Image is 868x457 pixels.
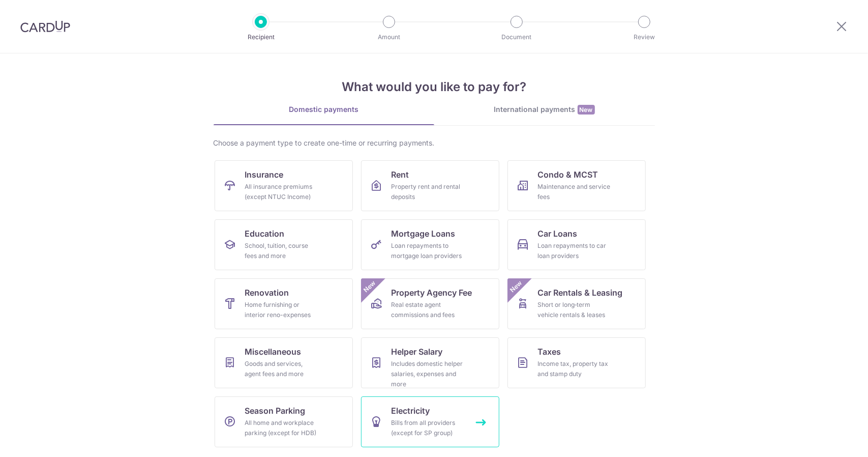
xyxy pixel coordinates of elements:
[361,396,499,447] a: ElectricityBills from all providers (except for SP group)
[507,219,646,270] a: Car LoansLoan repayments to car loan providers
[215,278,353,329] a: RenovationHome furnishing or interior reno-expenses
[538,227,578,240] span: Car Loans
[392,300,465,320] div: Real estate agent commissions and fees
[538,168,598,181] span: Condo & MCST
[578,105,595,115] span: New
[214,138,655,148] div: Choose a payment type to create one-time or recurring payments.
[392,227,456,240] span: Mortgage Loans
[538,346,561,358] span: Taxes
[361,160,499,211] a: RentProperty rent and rental deposits
[245,182,318,202] div: All insurance premiums (except NTUC Income)
[538,300,611,320] div: Short or long‑term vehicle rentals & leases
[245,359,318,379] div: Goods and services, agent fees and more
[392,405,430,417] span: Electricity
[392,418,465,438] div: Bills from all providers (except for SP group)
[245,241,318,261] div: School, tuition, course fees and more
[507,337,646,388] a: TaxesIncome tax, property tax and stamp duty
[245,346,302,358] span: Miscellaneous
[214,78,655,96] h4: What would you like to pay for?
[215,160,353,211] a: InsuranceAll insurance premiums (except NTUC Income)
[607,32,682,42] p: Review
[361,337,499,388] a: Helper SalaryIncludes domestic helper salaries, expenses and more
[507,160,646,211] a: Condo & MCSTMaintenance and service fees
[215,219,353,270] a: EducationSchool, tuition, course fees and more
[245,227,285,240] span: Education
[392,168,409,181] span: Rent
[538,182,611,202] div: Maintenance and service fees
[392,346,443,358] span: Helper Salary
[245,168,284,181] span: Insurance
[507,278,524,295] span: New
[23,7,44,16] span: Help
[215,396,353,447] a: Season ParkingAll home and workplace parking (except for HDB)
[392,241,465,261] div: Loan repayments to mortgage loan providers
[20,20,70,33] img: CardUp
[361,278,378,295] span: New
[538,241,611,261] div: Loan repayments to car loan providers
[245,418,318,438] div: All home and workplace parking (except for HDB)
[245,287,289,299] span: Renovation
[245,405,306,417] span: Season Parking
[392,287,472,299] span: Property Agency Fee
[538,359,611,379] div: Income tax, property tax and stamp duty
[214,104,434,115] div: Domestic payments
[434,104,655,115] div: International payments
[361,278,499,329] a: Property Agency FeeReal estate agent commissions and feesNew
[215,337,353,388] a: MiscellaneousGoods and services, agent fees and more
[479,32,554,42] p: Document
[392,359,465,389] div: Includes domestic helper salaries, expenses and more
[361,219,499,270] a: Mortgage LoansLoan repayments to mortgage loan providers
[392,182,465,202] div: Property rent and rental deposits
[245,300,318,320] div: Home furnishing or interior reno-expenses
[223,32,298,42] p: Recipient
[507,278,646,329] a: Car Rentals & LeasingShort or long‑term vehicle rentals & leasesNew
[351,32,427,42] p: Amount
[538,287,623,299] span: Car Rentals & Leasing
